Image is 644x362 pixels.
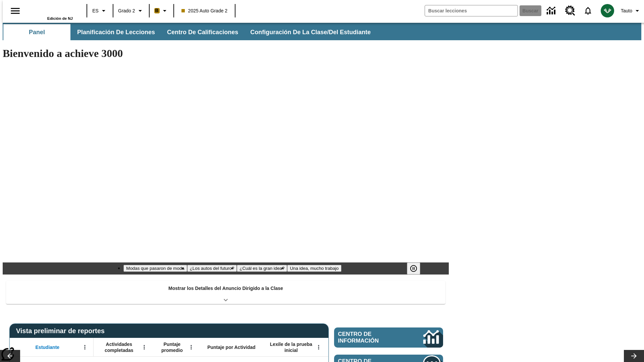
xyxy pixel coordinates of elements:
[29,3,73,16] a: Portada
[245,24,376,40] button: Configuración de la clase/del estudiante
[115,5,147,17] button: Grado: Grado 2, Elige un grado
[47,16,73,20] span: Edición de NJ
[3,23,641,40] div: Subbarra de navegación
[186,342,196,352] button: Abrir menú
[187,265,237,272] button: Diapositiva 2 ¿Los autos del futuro?
[36,344,60,350] span: Estudiante
[92,7,99,14] span: ES
[267,341,316,353] span: Lexile de la prueba inicial
[77,28,155,36] span: Planificación de lecciones
[97,341,141,353] span: Actividades completadas
[338,331,401,344] span: Centro de información
[3,24,70,40] button: Panel
[624,350,644,362] button: Carrusel de lecciones, seguir
[162,24,244,40] button: Centro de calificaciones
[29,2,73,20] div: Portada
[118,7,135,14] span: Grado 2
[29,28,45,36] span: Panel
[72,24,160,40] button: Planificación de lecciones
[543,2,561,20] a: Centro de información
[561,2,579,20] a: Centro de recursos, Se abrirá en una pestaña nueva.
[579,2,597,19] a: Notificaciones
[601,4,614,17] img: avatar image
[621,7,632,14] span: Tauto
[89,5,111,17] button: Lenguaje: ES, Selecciona un idioma
[250,28,371,36] span: Configuración de la clase/del estudiante
[155,6,159,15] span: B
[3,47,449,60] h1: Bienvenido a achieve 3000
[287,265,341,272] button: Diapositiva 4 Una idea, mucho trabajo
[334,327,443,348] a: Centro de información
[6,281,445,304] div: Mostrar los Detalles del Anuncio Dirigido a la Clase
[139,342,149,352] button: Abrir menú
[597,2,618,19] button: Escoja un nuevo avatar
[314,342,324,352] button: Abrir menú
[16,327,108,335] span: Vista preliminar de reportes
[152,5,171,17] button: Boost El color de la clase es anaranjado claro. Cambiar el color de la clase.
[618,5,644,17] button: Perfil/Configuración
[168,285,283,292] p: Mostrar los Detalles del Anuncio Dirigido a la Clase
[167,28,238,36] span: Centro de calificaciones
[407,262,427,275] div: Pausar
[425,5,518,16] input: Buscar campo
[5,1,25,21] button: Abrir el menú lateral
[237,265,287,272] button: Diapositiva 3 ¿Cuál es la gran idea?
[181,7,228,14] span: 2025 Auto Grade 2
[123,265,187,272] button: Diapositiva 1 Modas que pasaron de moda
[407,262,420,275] button: Pausar
[3,24,377,40] div: Subbarra de navegación
[80,342,90,352] button: Abrir menú
[207,344,255,350] span: Puntaje por Actividad
[156,341,188,353] span: Puntaje promedio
